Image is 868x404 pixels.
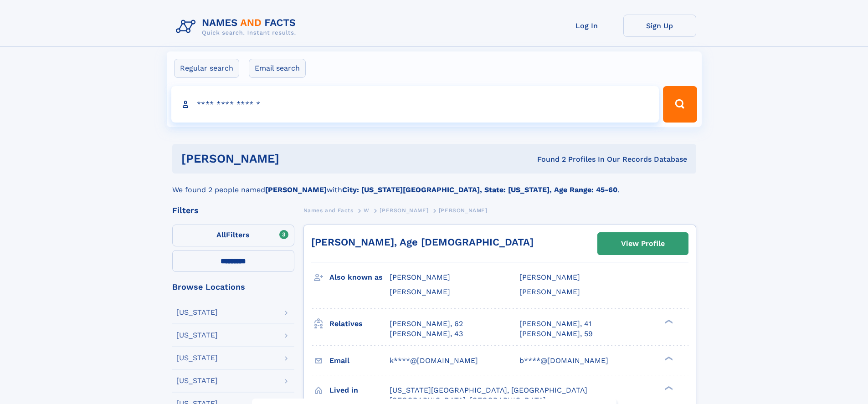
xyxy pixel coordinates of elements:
div: ❯ [663,385,673,391]
h3: Email [329,353,390,368]
img: Logo Names and Facts [172,15,303,39]
label: Filters [172,225,294,246]
span: [PERSON_NAME] [519,273,580,281]
span: [PERSON_NAME] [439,207,488,214]
a: [PERSON_NAME] [380,205,428,216]
label: Email search [249,59,306,78]
div: [US_STATE] [176,377,218,384]
a: Log In [550,15,623,37]
span: All [216,230,226,239]
span: [PERSON_NAME] [519,287,580,296]
div: [US_STATE] [176,354,218,362]
div: [US_STATE] [176,309,218,316]
div: Browse Locations [172,283,294,291]
div: Filters [172,206,294,215]
span: [PERSON_NAME] [390,287,450,296]
div: We found 2 people named with . [172,174,696,195]
div: ❯ [663,355,673,361]
b: [PERSON_NAME] [265,185,327,194]
span: [PERSON_NAME] [390,273,450,281]
span: [US_STATE][GEOGRAPHIC_DATA], [GEOGRAPHIC_DATA] [390,386,587,394]
h3: Relatives [329,316,390,332]
input: search input [171,86,659,123]
a: View Profile [598,233,688,255]
a: Sign Up [623,15,696,37]
h3: Lived in [329,383,390,398]
span: [PERSON_NAME] [380,207,428,214]
span: W [364,207,370,214]
a: [PERSON_NAME], 41 [519,319,591,329]
h1: [PERSON_NAME] [181,153,408,164]
button: Search Button [663,86,697,123]
h3: Also known as [329,270,390,285]
div: Found 2 Profiles In Our Records Database [408,154,687,164]
a: [PERSON_NAME], 62 [390,319,463,329]
a: W [364,205,370,216]
div: [US_STATE] [176,332,218,339]
a: [PERSON_NAME], 43 [390,329,463,339]
label: Regular search [174,59,239,78]
div: ❯ [663,318,673,324]
a: Names and Facts [303,205,354,216]
a: [PERSON_NAME], Age [DEMOGRAPHIC_DATA] [311,236,534,248]
a: [PERSON_NAME], 59 [519,329,593,339]
div: View Profile [621,233,665,254]
b: City: [US_STATE][GEOGRAPHIC_DATA], State: [US_STATE], Age Range: 45-60 [342,185,617,194]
